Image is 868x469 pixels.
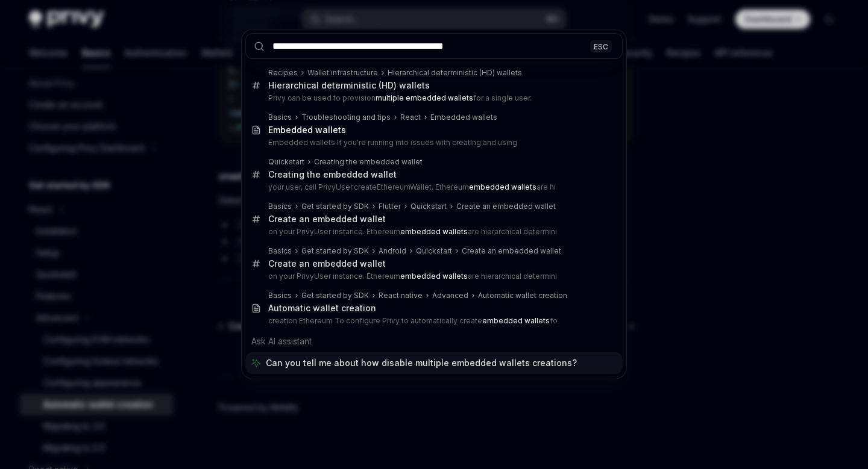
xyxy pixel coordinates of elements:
p: Embedded wallets If you're running into issues with creating and using [268,138,597,148]
b: embedded wallets [400,272,468,281]
div: Creating the embedded wallet [268,169,397,180]
div: React [400,113,421,122]
div: Automatic wallet creation [268,303,376,314]
b: embedded wallets [400,227,468,236]
div: Quickstart [410,202,447,211]
p: creation Ethereum To configure Privy to automatically create fo [268,316,597,326]
span: Can you tell me about how disable multiple embedded wallets creations? [266,357,577,369]
div: Basics [268,113,292,122]
div: Create an embedded wallet [456,202,556,211]
div: Android [379,246,406,256]
p: on your PrivyUser instance. Ethereum are hierarchical determini [268,272,597,281]
div: Troubleshooting and tips [301,113,391,122]
b: Embedded wallets [268,125,346,135]
div: Basics [268,246,292,256]
div: Create an embedded wallet [462,246,561,256]
div: Quickstart [268,157,304,167]
b: multiple embedded wallets [376,93,473,102]
div: Wallet infrastructure [307,68,378,78]
div: Basics [268,291,292,300]
div: Recipes [268,68,298,78]
div: Get started by SDK [301,202,369,211]
div: React native [379,291,423,300]
div: ESC [590,40,612,52]
b: embedded wallets [469,182,536,191]
div: Quickstart [416,246,452,256]
div: Create an embedded wallet [268,258,386,269]
div: Create an embedded wallet [268,214,386,225]
div: Hierarchical deterministic (HD) wallets [388,68,522,78]
div: Basics [268,202,292,211]
div: Embedded wallets [430,113,497,122]
div: Flutter [379,202,401,211]
div: Hierarchical deterministic (HD) wallets [268,80,430,91]
p: your user, call PrivyUser.createEthereumWallet. Ethereum are hi [268,182,597,192]
div: Creating the embedded wallet [314,157,423,167]
div: Get started by SDK [301,291,369,300]
div: Advanced [432,291,468,300]
b: embedded wallets [482,316,550,325]
div: Get started by SDK [301,246,369,256]
p: Privy can be used to provision for a single user. [268,93,597,103]
p: on your PrivyUser instance. Ethereum are hierarchical determini [268,227,597,237]
div: Ask AI assistant [245,331,623,352]
div: Automatic wallet creation [478,291,567,300]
